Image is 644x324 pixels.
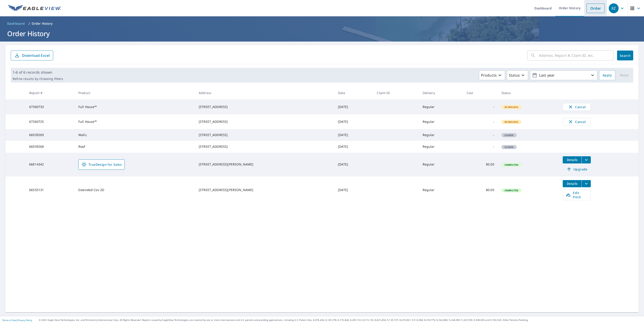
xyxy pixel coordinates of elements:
td: 66939268 [26,141,75,152]
button: Last year [530,70,597,80]
button: Download Excel [11,51,53,60]
p: © 2025 Eagle View Technologies, Inc. and Pictometry International Corp. All Rights Reserved. Repo... [39,318,642,322]
p: Order History [32,21,53,26]
img: EV Logo [8,5,61,12]
th: Product [75,86,195,99]
td: Regular [419,114,463,129]
button: Status [507,70,528,80]
p: 1-6 of 6 records shown [13,70,63,75]
li: / [29,21,30,26]
td: 66939269 [26,129,75,141]
td: 67360733 [26,99,75,114]
td: 66555131 [26,176,75,204]
td: [DATE] [334,153,373,176]
a: Upgrade [563,166,591,173]
span: Details [565,181,579,186]
a: Edit Pitch [563,190,591,200]
p: | [2,319,32,322]
div: [STREET_ADDRESS] [199,133,331,137]
div: [STREET_ADDRESS][PERSON_NAME] [199,188,331,192]
td: - [463,129,498,141]
td: [DATE] [334,114,373,129]
span: Completed [502,189,521,192]
span: Completed [502,163,521,166]
span: Closed [502,145,516,149]
a: Dashboard [5,20,27,27]
nav: breadcrumb [5,20,639,27]
button: filesDropdownBtn-66814342 [582,156,591,163]
td: [DATE] [334,176,373,204]
td: [DATE] [334,129,373,141]
span: In Process [502,106,521,109]
td: $0.00 [463,176,498,204]
td: Regular [419,141,463,152]
th: Address [195,86,334,99]
p: Status [509,73,520,78]
span: TrueDesign for Sales [81,162,122,167]
div: [STREET_ADDRESS] [199,144,331,149]
div: [STREET_ADDRESS] [199,119,331,124]
td: Regular [419,176,463,204]
div: RZ [609,3,619,13]
span: Search [621,53,630,58]
td: Walls [75,129,195,141]
input: Address, Report #, Claim ID, etc. [539,49,613,62]
button: Cancel [563,103,591,111]
th: Status [498,86,559,99]
p: Products [481,73,497,78]
button: Products [479,70,505,80]
td: Extended Cov 2D [75,176,195,204]
div: [STREET_ADDRESS] [199,105,331,109]
button: detailsBtn-66555131 [563,180,582,187]
button: detailsBtn-66814342 [563,156,582,163]
span: Apply [603,73,612,78]
span: Upgrade [565,167,588,172]
p: Refine results by choosing filters [13,77,63,81]
span: Details [565,158,579,162]
th: Cost [463,86,498,99]
button: filesDropdownBtn-66555131 [582,180,591,187]
td: 66814342 [26,153,75,176]
th: Claim ID [373,86,419,99]
th: Date [334,86,373,99]
span: Edit Pitch [566,191,588,199]
p: Last year [537,71,590,79]
a: Privacy Policy [18,319,32,322]
a: TrueDesign for Sales [78,159,125,170]
th: Delivery [419,86,463,99]
td: $0.00 [463,153,498,176]
button: Cancel [563,118,591,126]
span: In Process [502,120,521,123]
td: - [463,99,498,114]
td: [DATE] [334,141,373,152]
td: Roof [75,141,195,152]
div: [STREET_ADDRESS][PERSON_NAME] [199,162,331,167]
span: Cancel [567,119,586,124]
span: Cancel [567,104,586,110]
th: Report # [26,86,75,99]
span: Closed [502,134,516,137]
td: 67360725 [26,114,75,129]
span: Dashboard [7,21,25,26]
button: Apply [599,70,615,80]
td: Regular [419,153,463,176]
h1: Order History [5,29,639,38]
td: - [463,114,498,129]
a: Terms of Use [2,319,16,322]
td: Full House™ [75,114,195,129]
a: Order [587,4,605,13]
td: [DATE] [334,99,373,114]
td: - [463,141,498,152]
p: Download Excel [22,53,50,58]
td: Regular [419,129,463,141]
td: Regular [419,99,463,114]
button: Search [617,51,633,60]
td: Full House™ [75,99,195,114]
